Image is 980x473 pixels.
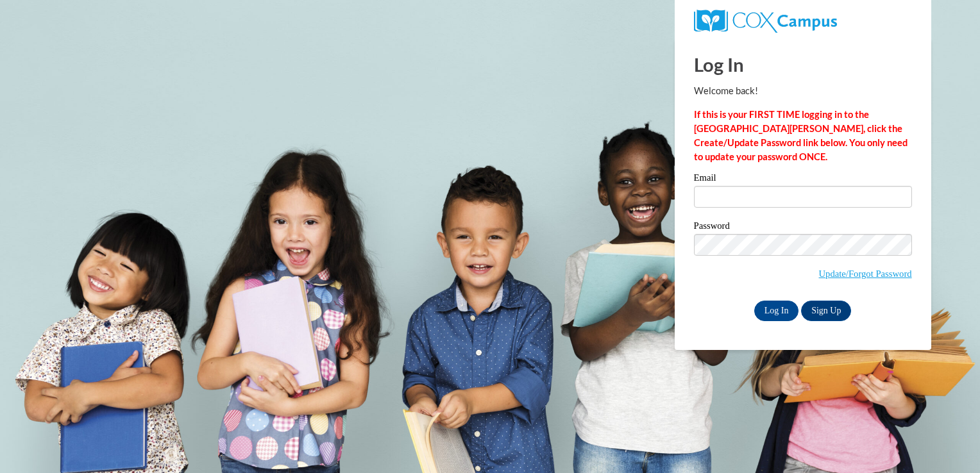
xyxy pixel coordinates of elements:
a: Sign Up [801,301,851,321]
p: Welcome back! [694,84,912,98]
label: Password [694,221,912,234]
strong: If this is your FIRST TIME logging in to the [GEOGRAPHIC_DATA][PERSON_NAME], click the Create/Upd... [694,109,908,162]
h1: Log In [694,51,912,78]
a: Update/Forgot Password [819,269,912,279]
input: Log In [754,301,799,321]
a: COX Campus [694,15,837,26]
img: COX Campus [694,10,837,33]
label: Email [694,173,912,186]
